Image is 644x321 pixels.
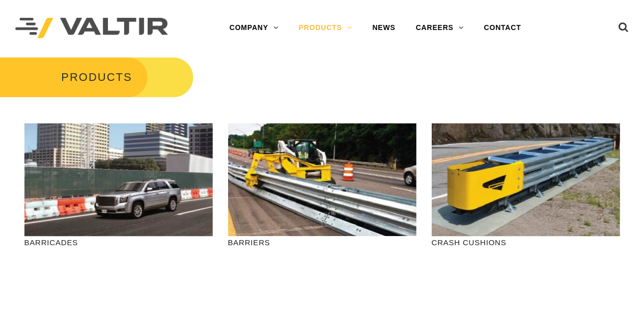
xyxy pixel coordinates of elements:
[228,237,416,248] p: BARRIERS
[432,237,620,248] p: CRASH CUSHIONS
[219,18,289,38] a: COMPANY
[289,18,362,38] a: PRODUCTS
[362,18,405,38] a: NEWS
[24,237,213,248] p: BARRICADES
[15,18,168,39] img: Valtir
[406,18,474,38] a: CAREERS
[474,18,531,38] a: CONTACT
